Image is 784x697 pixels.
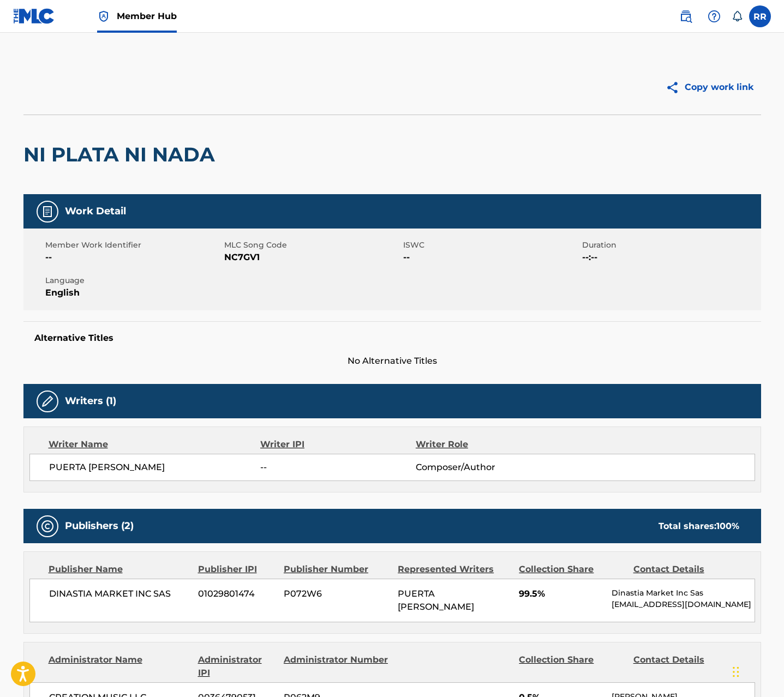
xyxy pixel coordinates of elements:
img: Work Detail [41,205,54,218]
div: Drag [733,656,739,688]
span: PUERTA [PERSON_NAME] [49,461,261,474]
div: Represented Writers [398,563,511,576]
h5: Alternative Titles [34,333,750,344]
div: Collection Share [519,653,625,680]
div: Contact Details [633,653,739,680]
span: 01029801474 [198,587,276,600]
h5: Work Detail [65,205,126,218]
span: English [45,286,222,299]
p: Dinastia Market Inc Sas [612,587,754,599]
div: Administrator Number [284,653,390,680]
span: Member Work Identifier [45,239,222,251]
div: Publisher Name [49,563,190,576]
span: ISWC [403,239,579,251]
div: Writer Name [49,438,261,451]
span: Member Hub [117,10,177,22]
a: Public Search [675,5,697,27]
h5: Writers (1) [65,395,116,407]
img: Writers [41,395,54,408]
div: Notifications [732,11,743,22]
span: Language [45,275,222,286]
div: Administrator IPI [198,653,276,680]
span: -- [403,251,579,264]
span: MLC Song Code [224,239,400,251]
span: Duration [582,239,758,251]
img: Top Rightsholder [97,10,110,23]
div: Writer Role [416,438,557,451]
img: MLC Logo [13,8,55,24]
span: P072W6 [284,587,390,600]
div: Collection Share [519,563,625,576]
div: Administrator Name [49,653,190,680]
span: 100 % [716,521,739,531]
span: DINASTIA MARKET INC SAS [49,587,190,600]
img: search [679,10,692,23]
h5: Publishers (2) [65,520,134,532]
img: Publishers [41,520,54,533]
p: [EMAIL_ADDRESS][DOMAIN_NAME] [612,599,754,610]
iframe: Chat Widget [729,645,784,697]
div: User Menu [749,5,771,27]
div: Writer IPI [260,438,416,451]
div: Help [703,5,725,27]
img: help [708,10,721,23]
div: Publisher IPI [198,563,276,576]
img: Copy work link [666,81,685,94]
span: No Alternative Titles [23,354,761,368]
button: Copy work link [658,74,761,101]
span: -- [45,251,222,264]
iframe: Resource Center [753,487,784,575]
span: PUERTA [PERSON_NAME] [398,588,474,612]
span: -- [260,461,415,474]
div: Total shares: [659,520,739,533]
span: NC7GV1 [224,251,400,264]
span: Composer/Author [416,461,557,474]
div: Contact Details [633,563,739,576]
span: 99.5% [519,587,603,600]
div: Publisher Number [284,563,390,576]
h2: NI PLATA NI NADA [23,142,220,167]
span: --:-- [582,251,758,264]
